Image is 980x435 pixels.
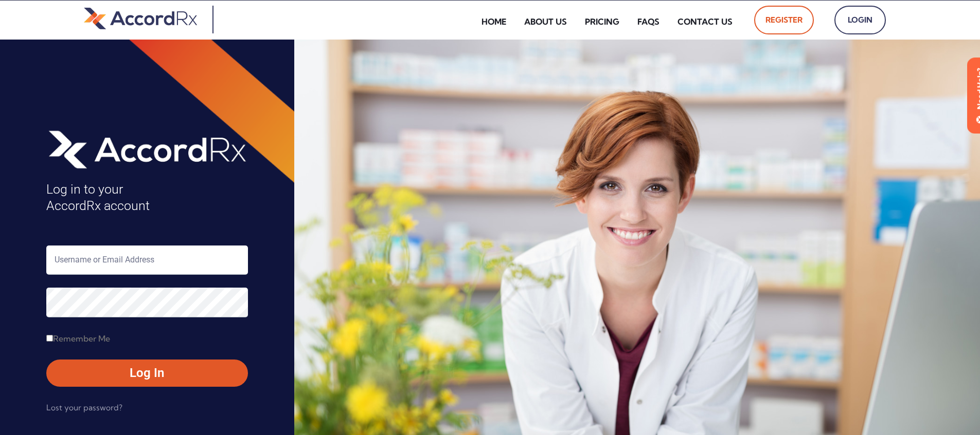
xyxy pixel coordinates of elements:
[46,127,248,171] img: AccordRx_logo_header_white
[46,245,248,275] input: Username or Email Address
[846,12,875,28] span: Login
[46,181,248,215] h4: Log in to your AccordRx account
[670,10,740,33] a: Contact Us
[765,12,803,28] span: Register
[46,335,53,342] input: Remember Me
[754,6,814,34] a: Register
[84,6,197,31] img: default-logo
[577,10,627,33] a: Pricing
[516,10,575,33] a: About Us
[834,6,886,34] a: Login
[46,330,110,347] label: Remember Me
[57,365,238,381] span: Log In
[46,360,248,386] button: Log In
[474,10,514,33] a: Home
[630,10,667,33] a: FAQs
[46,400,122,416] a: Lost your password?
